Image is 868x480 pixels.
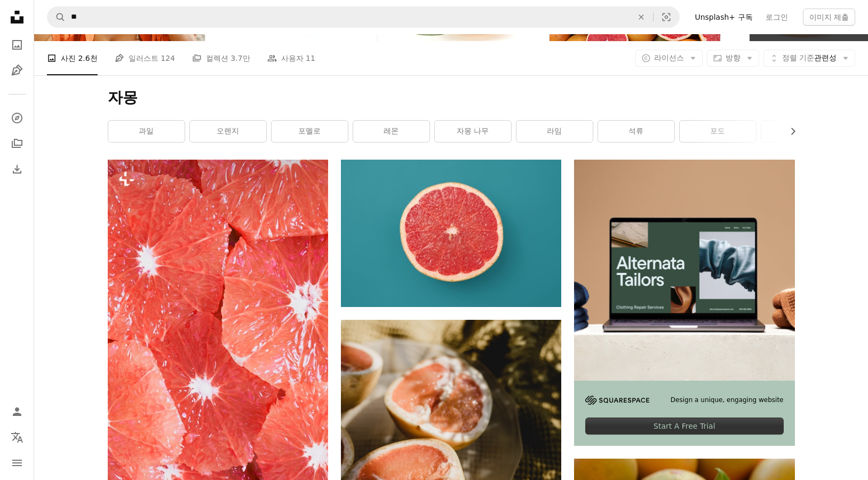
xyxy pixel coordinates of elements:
button: Unsplash 검색 [47,7,66,27]
div: Start A Free Trial [585,418,783,435]
a: 접시에 담긴 과일 [341,452,561,462]
button: 언어 [6,427,28,448]
a: 석류 [598,121,674,142]
button: 메뉴 [6,452,28,474]
a: 자몽 나무 [435,121,511,142]
a: 라임 [516,121,593,142]
a: 오렌지 [190,121,266,142]
form: 사이트 전체에서 이미지 찾기 [47,6,680,28]
span: 11 [306,52,315,64]
span: 3.7만 [230,52,250,64]
button: 방향 [707,50,759,67]
a: 파란색 배경에 얇게 썬 오렌지 과일 [341,228,561,238]
img: 파란색 배경에 얇게 썬 오렌지 과일 [341,160,561,306]
a: 일러스트 [6,60,28,81]
button: 정렬 기준관련성 [763,50,855,67]
a: 일러스트 124 [115,41,175,75]
span: Design a unique, engaging website [671,396,784,405]
a: 자몽 한 무리의 클로즈업 [108,320,328,330]
a: 사진 [6,34,28,56]
img: file-1705255347840-230a6ab5bca9image [585,396,649,405]
a: Unsplash+ 구독 [688,9,759,26]
a: 다운로드 내역 [6,159,28,180]
span: 정렬 기준 [782,53,814,62]
a: 홈 — Unsplash [6,6,28,30]
a: 컬렉션 3.7만 [192,41,250,75]
span: 방향 [726,53,740,62]
a: 파인애플 [761,121,838,142]
button: 이미지 제출 [803,9,855,26]
a: 포도 [680,121,756,142]
button: 라이선스 [635,50,703,67]
span: 124 [161,52,175,64]
a: 탐색 [6,107,28,129]
img: file-1707885205802-88dd96a21c72image [574,160,794,380]
button: 삭제 [630,7,653,27]
a: 로그인 [759,9,794,26]
span: 라이선스 [654,53,684,62]
a: Design a unique, engaging websiteStart A Free Trial [574,160,794,446]
button: 시각적 검색 [654,7,679,27]
a: 사용자 11 [267,41,315,75]
a: 로그인 / 가입 [6,401,28,422]
button: 목록을 오른쪽으로 스크롤 [783,121,795,142]
a: 과일 [108,121,185,142]
a: 컬렉션 [6,133,28,154]
a: 포멜로 [272,121,348,142]
h1: 자몽 [108,88,795,107]
span: 관련성 [782,53,837,64]
a: 레몬 [353,121,429,142]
